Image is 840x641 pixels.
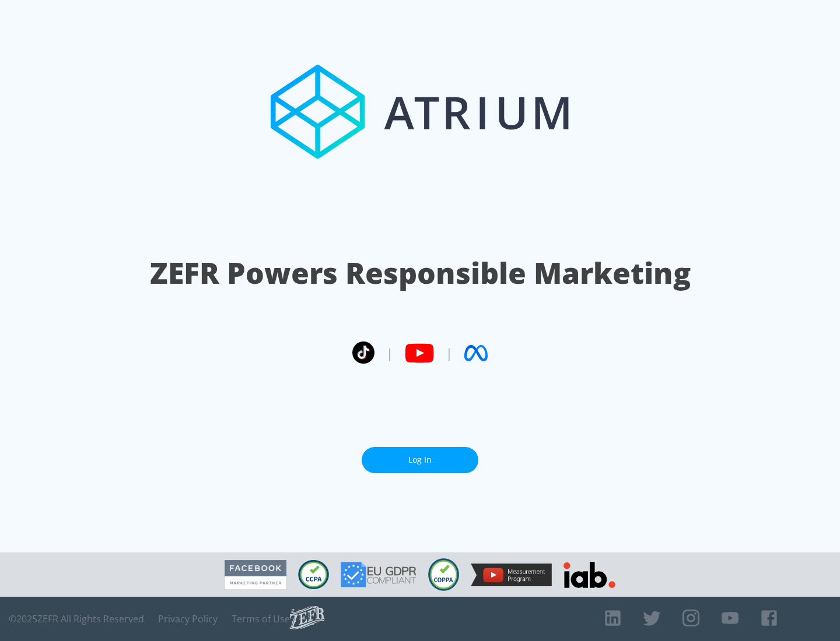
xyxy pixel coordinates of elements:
h1: ZEFR Powers Responsible Marketing [150,253,691,293]
img: YouTube Measurement Program [471,563,552,586]
img: GDPR Compliant [341,562,416,587]
img: IAB [563,562,615,588]
img: CCPA Compliant [298,560,329,589]
span: | [446,344,453,362]
span: © 2025 ZEFR All Rights Reserved [9,613,144,625]
img: COPPA Compliant [428,558,459,591]
a: Terms of Use [232,613,290,625]
span: | [386,344,393,362]
a: Privacy Policy [158,613,218,625]
img: Facebook Marketing Partner [225,560,286,590]
a: Log In [362,447,478,473]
